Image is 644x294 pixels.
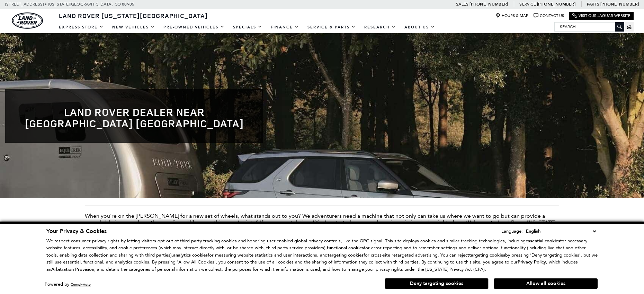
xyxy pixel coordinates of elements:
[400,21,439,33] a: About Us
[526,238,560,244] strong: essential cookies
[16,106,253,129] h1: Land Rover Dealer near [GEOGRAPHIC_DATA] [GEOGRAPHIC_DATA]
[108,21,159,33] a: New Vehicles
[46,237,598,273] p: We respect consumer privacy rights by letting visitors opt out of third-party tracking cookies an...
[85,213,559,232] p: When you’re on the [PERSON_NAME] for a new set of wheels, what stands out to you? We adventurers ...
[456,2,468,7] span: Sales
[159,21,229,33] a: Pre-Owned Vehicles
[55,21,439,33] nav: Main Navigation
[495,13,528,18] a: Hours & Map
[524,227,598,235] select: Language Select
[501,229,523,233] div: Language:
[518,259,546,265] a: Privacy Policy
[59,11,208,20] span: Land Rover [US_STATE][GEOGRAPHIC_DATA]
[5,2,134,7] a: [STREET_ADDRESS] • [US_STATE][GEOGRAPHIC_DATA], CO 80905
[71,282,91,287] a: ComplyAuto
[572,13,630,18] a: Visit Our Jaguar Website
[494,278,598,289] button: Allow all cookies
[328,252,364,258] strong: targeting cookies
[46,227,107,235] span: Your Privacy & Cookies
[555,23,624,31] input: Search
[600,1,639,7] a: [PHONE_NUMBER]
[173,252,208,258] strong: analytics cookies
[385,278,489,289] button: Deny targeting cookies
[518,259,546,265] u: Privacy Policy
[469,252,505,258] strong: targeting cookies
[469,1,508,7] a: [PHONE_NUMBER]
[55,11,212,20] a: Land Rover [US_STATE][GEOGRAPHIC_DATA]
[519,2,536,7] span: Service
[229,21,267,33] a: Specials
[587,2,599,7] span: Parts
[360,21,400,33] a: Research
[327,245,364,251] strong: functional cookies
[51,266,94,273] strong: Arbitration Provision
[303,21,360,33] a: Service & Parts
[537,1,575,7] a: [PHONE_NUMBER]
[267,21,303,33] a: Finance
[45,282,91,287] div: Powered by
[534,13,564,18] a: Contact Us
[12,12,43,29] a: land-rover
[55,21,108,33] a: EXPRESS STORE
[12,12,43,29] img: Land Rover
